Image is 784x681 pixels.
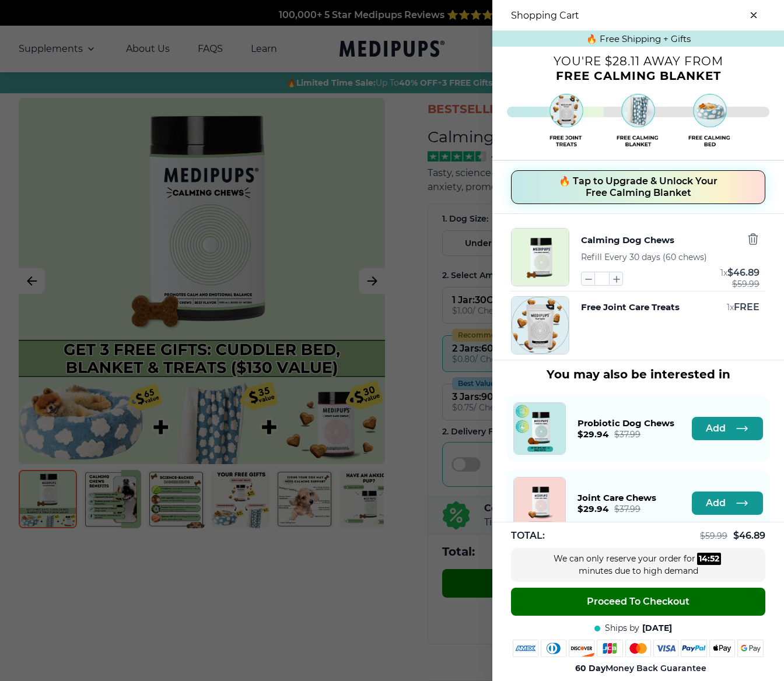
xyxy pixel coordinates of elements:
span: Free Calming Blanket [556,69,721,83]
img: google [737,640,764,657]
img: jcb [597,640,623,657]
img: amex [513,640,538,657]
span: Add [706,497,726,509]
span: $ 59.99 [700,531,727,541]
span: 1 x [727,302,734,313]
a: Probiotic Dog Chews [513,402,566,455]
img: apple [709,640,735,657]
span: [DATE] [642,623,672,634]
img: Joint Care Chews [514,478,565,529]
button: Proceed To Checkout [511,588,765,616]
img: Calming Dog Chews [512,229,569,286]
span: $ 46.89 [733,530,765,541]
span: 1 x [720,268,727,278]
button: Calming Dog Chews [581,233,674,248]
img: mastercard [625,640,651,657]
div: 52 [710,553,719,565]
span: Refill Every 30 days (60 chews) [581,252,707,262]
button: Add [692,417,763,440]
span: 🔥 Free Shipping + Gifts [586,33,691,44]
img: discover [569,640,594,657]
span: $ 29.94 [577,503,608,514]
button: close-cart [742,3,765,27]
span: 🔥 Tap to Upgrade & Unlock Your Free Calming Blanket [559,175,717,199]
h3: You may also be interested in [506,367,770,381]
span: Probiotic Dog Chews [577,417,674,429]
div: 14 [699,553,708,565]
span: $ 59.99 [732,279,759,289]
p: You're $28.11 away from [492,58,784,64]
span: Add [706,423,726,434]
a: Joint Care Chews [513,477,566,529]
button: 🔥 Tap to Upgrade & Unlock Your Free Calming Blanket [511,170,765,204]
img: paypal [681,640,707,657]
button: Add [692,492,763,515]
span: FREE [734,301,759,313]
img: Free shipping [507,90,769,151]
img: diners-club [541,640,566,657]
span: $ 37.99 [614,429,640,440]
span: Proceed To Checkout [587,596,689,608]
span: Ships by [605,623,639,634]
strong: 60 Day [575,663,605,673]
a: Joint Care Chews$29.94$37.99 [577,492,656,514]
span: TOTAL: [511,529,545,542]
img: Free Joint Care Treats [512,297,569,354]
div: We can only reserve your order for minutes due to high demand [551,553,726,577]
a: Probiotic Dog Chews$29.94$37.99 [577,417,674,440]
button: Free Joint Care Treats [581,301,680,314]
img: Probiotic Dog Chews [514,403,565,454]
span: $ 46.89 [727,267,759,278]
span: $ 29.94 [577,429,608,440]
span: $ 37.99 [614,504,640,514]
div: : [697,553,721,565]
img: visa [653,640,679,657]
span: Money Back Guarantee [575,663,706,674]
h3: Shopping Cart [511,10,579,21]
span: Joint Care Chews [577,492,656,503]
